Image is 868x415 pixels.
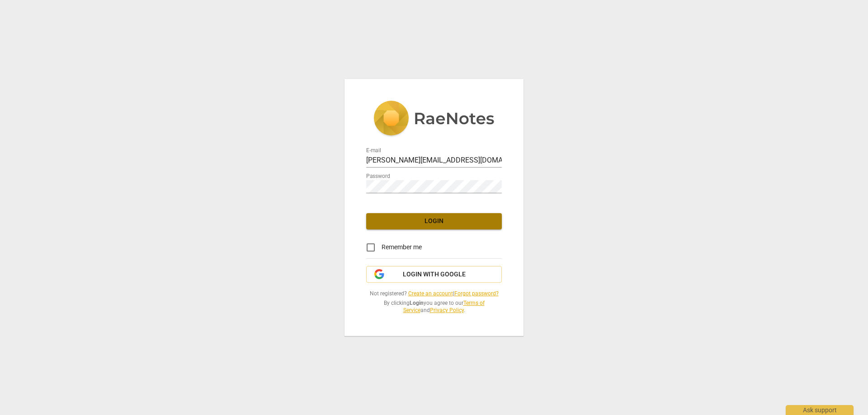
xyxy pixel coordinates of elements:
[373,217,495,226] span: Login
[373,101,495,138] img: 5ac2273c67554f335776073100b6d88f.svg
[366,148,381,153] label: E-mail
[403,300,485,314] a: Terms of Service
[430,307,464,313] a: Privacy Policy
[408,290,453,297] a: Create an account
[366,213,502,229] button: Login
[366,173,390,179] label: Password
[403,270,466,279] span: Login with Google
[786,405,854,415] div: Ask support
[382,242,422,252] span: Remember me
[410,300,424,306] b: Login
[366,299,502,314] span: By clicking you agree to our and .
[366,266,502,283] button: Login with Google
[366,290,502,298] span: Not registered? |
[454,290,499,297] a: Forgot password?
